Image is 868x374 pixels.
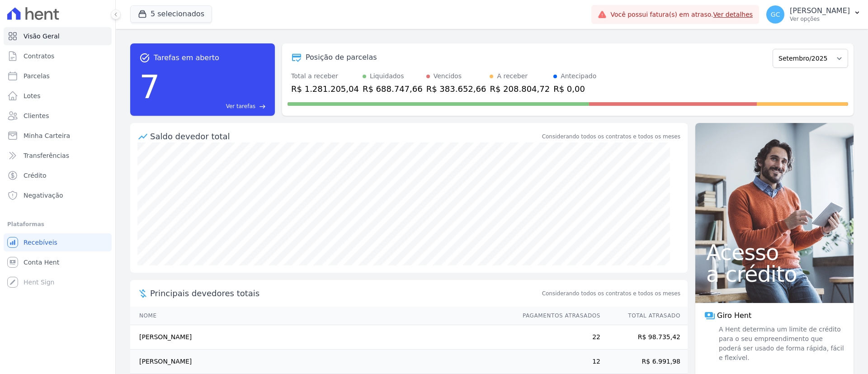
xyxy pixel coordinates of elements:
td: R$ 98.735,42 [601,325,688,350]
a: Clientes [4,107,112,125]
p: [PERSON_NAME] [790,6,850,15]
span: GC [771,11,780,18]
span: Tarefas em aberto [154,52,219,63]
div: Vencidos [434,71,462,81]
a: Crédito [4,166,112,185]
td: [PERSON_NAME] [130,325,514,350]
span: Acesso [706,241,843,263]
span: Contratos [24,52,54,61]
td: [PERSON_NAME] [130,350,514,374]
span: Transferências [24,151,69,160]
a: Ver detalhes [713,11,753,18]
a: Lotes [4,87,112,105]
span: Negativação [24,191,63,200]
p: Ver opções [790,15,850,23]
div: Saldo devedor total [150,130,540,142]
span: Crédito [24,171,47,180]
a: Recebíveis [4,233,112,251]
td: 22 [514,325,601,350]
div: Posição de parcelas [306,52,377,63]
span: Visão Geral [24,32,60,41]
span: Principais devedores totais [150,287,540,299]
span: Você possui fatura(s) em atraso. [610,10,753,19]
th: Nome [130,307,514,325]
span: a crédito [706,263,843,285]
a: Ver tarefas east [164,102,266,110]
div: 7 [139,63,160,110]
span: Lotes [24,91,41,100]
span: east [259,103,266,110]
div: Considerando todos os contratos e todos os meses [542,133,680,141]
div: R$ 0,00 [553,83,596,95]
th: Total Atrasado [601,307,688,325]
div: R$ 1.281.205,04 [291,83,359,95]
a: Visão Geral [4,27,112,45]
span: Considerando todos os contratos e todos os meses [542,289,680,298]
th: Pagamentos Atrasados [514,307,601,325]
div: Total a receber [291,71,359,81]
button: GC [PERSON_NAME] Ver opções [759,2,868,27]
a: Parcelas [4,67,112,85]
div: R$ 208.804,72 [490,83,550,95]
div: Liquidados [370,71,404,81]
span: A Hent determina um limite de crédito para o seu empreendimento que poderá ser usado de forma ráp... [717,325,844,363]
a: Negativação [4,186,112,204]
span: Recebíveis [24,238,57,247]
div: A receber [497,71,528,81]
button: 5 selecionados [130,5,212,23]
span: Conta Hent [24,258,59,267]
a: Minha Carteira [4,127,112,145]
td: 12 [514,350,601,374]
span: Clientes [24,111,49,120]
span: task_alt [139,52,150,63]
td: R$ 6.991,98 [601,350,688,374]
a: Conta Hent [4,253,112,271]
div: R$ 688.747,66 [363,83,423,95]
div: Antecipado [561,71,596,81]
span: Giro Hent [717,310,751,321]
a: Contratos [4,47,112,65]
div: R$ 383.652,66 [426,83,486,95]
span: Minha Carteira [24,131,70,140]
span: Parcelas [24,71,50,80]
div: Plataformas [7,219,108,230]
a: Transferências [4,147,112,165]
span: Ver tarefas [226,102,255,110]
